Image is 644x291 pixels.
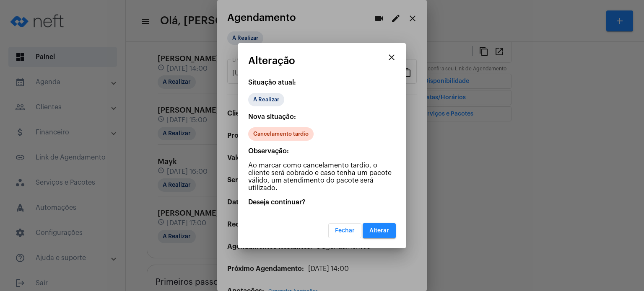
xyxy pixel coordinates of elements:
[369,228,389,234] span: Alterar
[248,79,396,86] p: Situação atual:
[248,113,396,121] p: Nova situação:
[363,223,396,238] button: Alterar
[248,162,396,192] p: Ao marcar como cancelamento tardio, o cliente será cobrado e caso tenha um pacote válido, um aten...
[248,55,295,66] span: Alteração
[387,52,397,62] mat-icon: close
[335,228,355,234] span: Fechar
[248,93,284,106] mat-chip: A Realizar
[328,223,361,238] button: Fechar
[248,147,396,155] p: Observação:
[248,127,314,141] mat-chip: Cancelamento tardio
[248,198,396,206] p: Deseja continuar?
